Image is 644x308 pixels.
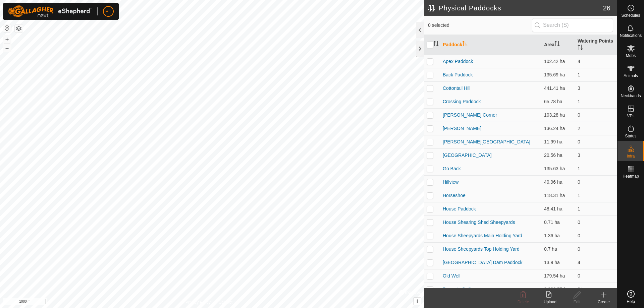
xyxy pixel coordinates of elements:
span: Schedules [621,13,640,17]
td: 0.7 ha [541,242,575,256]
th: Area [541,35,575,55]
span: Status [625,134,636,138]
td: 0.71 ha [541,215,575,229]
div: Upload [537,299,563,305]
td: 11.99 ha [541,135,575,148]
th: Paddock [440,35,541,55]
a: Old Well [443,273,461,279]
td: 2 [575,122,617,135]
td: 0 [575,215,617,229]
span: Mobs [626,54,636,58]
button: Reset Map [3,24,11,32]
a: [PERSON_NAME] Corner [443,112,497,118]
td: 1 [575,68,617,81]
a: Hillview [443,179,459,185]
a: [PERSON_NAME] [443,126,481,131]
a: [PERSON_NAME][GEOGRAPHIC_DATA] [443,139,530,144]
td: 0 [575,269,617,283]
h2: Physical Paddocks [428,4,603,12]
span: 26 [603,3,610,13]
td: 65.78 ha [541,95,575,108]
a: House Sheepyards Main Holding Yard [443,233,522,238]
a: Apex Paddock [443,59,473,64]
a: Back Paddock [443,72,473,77]
img: Gallagher Logo [8,5,92,17]
button: – [3,44,11,52]
a: Property Outline [443,287,477,292]
a: Horseshoe [443,193,466,198]
span: 0 selected [428,22,532,29]
td: 118.31 ha [541,189,575,202]
p-sorticon: Activate to sort [462,42,468,47]
a: Help [618,288,644,306]
a: Privacy Policy [185,299,211,305]
td: 20.56 ha [541,148,575,162]
th: Watering Points [575,35,617,55]
td: 0 [575,175,617,189]
span: PT [105,8,111,15]
a: Cottontail Hill [443,85,470,91]
td: 179.54 ha [541,269,575,283]
a: House Shearing Shed Sheepyards [443,220,515,225]
td: 4 [575,55,617,68]
td: 0 [575,229,617,242]
p-sorticon: Activate to sort [433,42,439,47]
td: 4 [575,256,617,269]
span: i [417,298,418,304]
a: House Paddock [443,206,476,211]
span: Help [627,300,635,304]
span: Notifications [620,34,642,38]
td: 1.36 ha [541,229,575,242]
td: 135.69 ha [541,68,575,81]
td: 135.63 ha [541,162,575,175]
button: Map Layers [15,24,23,33]
td: 0 [575,135,617,148]
input: Search (S) [532,18,613,32]
td: 136.24 ha [541,122,575,135]
td: 40.96 ha [541,175,575,189]
td: 0 [575,242,617,256]
span: Neckbands [621,94,641,98]
td: 2,332.55 ha [541,283,575,296]
td: 1 [575,95,617,108]
p-sorticon: Activate to sort [554,42,560,47]
a: House Sheepyards Top Holding Yard [443,246,520,252]
a: [GEOGRAPHIC_DATA] [443,152,492,158]
td: 48.41 ha [541,202,575,215]
td: 34 [575,283,617,296]
td: 102.42 ha [541,55,575,68]
a: Go Back [443,166,461,171]
span: Infra [627,154,635,158]
td: 1 [575,189,617,202]
td: 1 [575,202,617,215]
button: + [3,35,11,43]
span: Heatmap [623,174,639,178]
td: 441.41 ha [541,81,575,95]
td: 3 [575,81,617,95]
button: i [414,298,421,305]
a: Contact Us [219,299,238,305]
td: 3 [575,148,617,162]
a: [GEOGRAPHIC_DATA] Dam Paddock [443,260,523,265]
td: 103.28 ha [541,108,575,122]
td: 1 [575,162,617,175]
div: Edit [563,299,590,305]
p-sorticon: Activate to sort [578,46,583,51]
td: 13.9 ha [541,256,575,269]
td: 0 [575,108,617,122]
span: Animals [624,74,638,78]
span: Delete [518,300,529,304]
div: Create [590,299,617,305]
span: VPs [627,114,634,118]
a: Crossing Paddock [443,99,481,104]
